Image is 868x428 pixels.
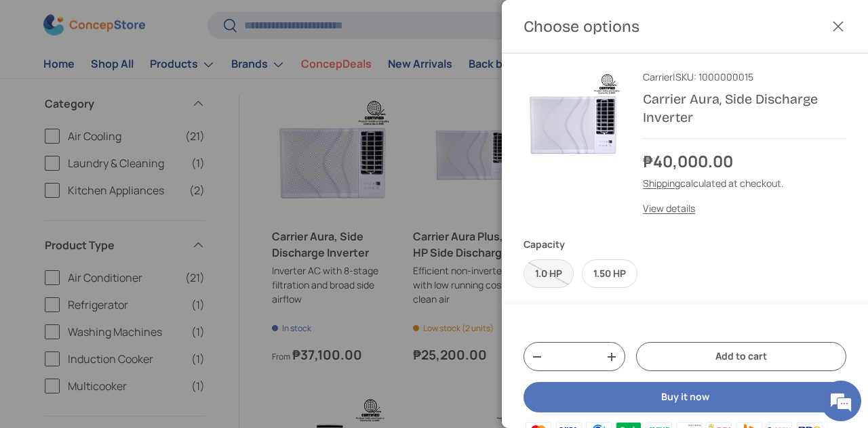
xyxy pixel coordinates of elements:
[643,91,818,126] a: Carrier Aura, Side Discharge Inverter
[7,284,258,332] textarea: Type your message and hit 'Enter'
[524,70,621,167] img: Carrier Aura, Side Discharge Inverter
[698,70,753,83] span: 1000000015
[643,150,736,172] strong: ₱40,000.00
[222,7,255,39] div: Minimize live chat window
[643,177,680,190] a: Shipping
[673,70,753,83] span: |
[643,70,673,83] a: Carrier
[675,70,696,83] span: SKU:
[524,382,846,412] button: Buy it now
[524,237,565,251] legend: Capacity
[643,176,846,190] div: calculated at checkout.
[79,128,187,265] span: We're online!
[643,202,695,215] a: View details
[524,259,574,288] label: Sold out
[524,16,830,37] h2: Choose options
[71,76,228,93] div: Chat with us now
[636,342,846,371] button: Add to cart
